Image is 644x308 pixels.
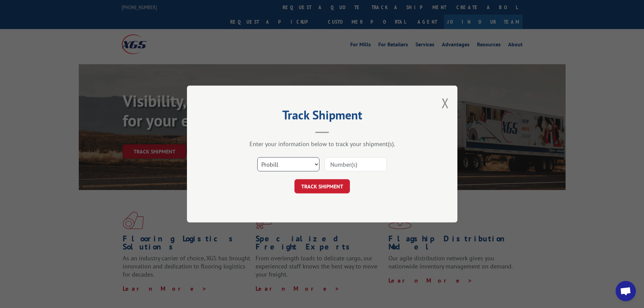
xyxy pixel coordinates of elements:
input: Number(s) [325,157,387,171]
div: Enter your information below to track your shipment(s). [221,140,424,148]
button: TRACK SHIPMENT [294,179,350,193]
h2: Track Shipment [221,110,424,123]
button: Close modal [442,94,449,112]
div: Open chat [616,281,636,301]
